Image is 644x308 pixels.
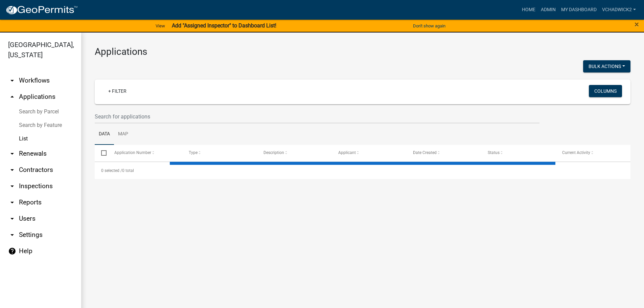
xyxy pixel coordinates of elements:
[556,145,630,161] datatable-header-cell: Current Activity
[538,3,558,16] a: Admin
[558,3,599,16] a: My Dashboard
[8,215,16,223] i: arrow_drop_down
[182,145,257,161] datatable-header-cell: Type
[589,85,622,97] button: Columns
[189,150,198,155] span: Type
[599,3,639,16] a: VChadwick2
[8,166,16,174] i: arrow_drop_down
[8,93,16,101] i: arrow_drop_up
[8,182,16,190] i: arrow_drop_down
[95,110,539,124] input: Search for applications
[95,124,114,145] a: Data
[257,145,332,161] datatable-header-cell: Description
[172,22,276,29] strong: Add "Assigned Inspector" to Dashboard List!
[8,198,16,206] i: arrow_drop_down
[8,247,16,255] i: help
[95,162,630,179] div: 0 total
[114,124,132,145] a: Map
[488,150,500,155] span: Status
[8,231,16,239] i: arrow_drop_down
[407,145,481,161] datatable-header-cell: Date Created
[338,150,356,155] span: Applicant
[8,76,16,85] i: arrow_drop_down
[101,168,122,173] span: 0 selected /
[410,20,448,31] button: Don't show again
[583,60,630,72] button: Bulk Actions
[562,150,590,155] span: Current Activity
[481,145,556,161] datatable-header-cell: Status
[108,145,182,161] datatable-header-cell: Application Number
[413,150,437,155] span: Date Created
[153,20,168,31] a: View
[8,150,16,158] i: arrow_drop_down
[95,46,630,58] h3: Applications
[519,3,538,16] a: Home
[103,85,132,97] a: + Filter
[332,145,407,161] datatable-header-cell: Applicant
[635,20,639,28] button: Close
[263,150,284,155] span: Description
[635,20,639,29] span: ×
[114,150,151,155] span: Application Number
[95,145,108,161] datatable-header-cell: Select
